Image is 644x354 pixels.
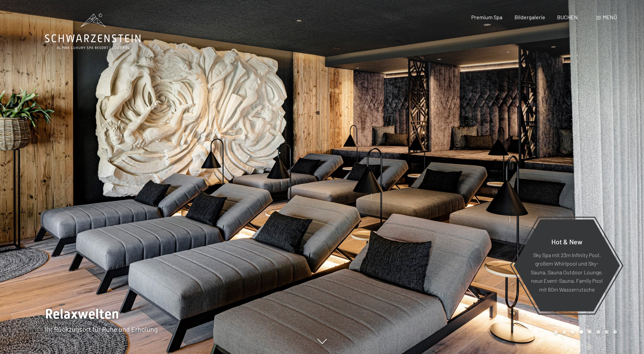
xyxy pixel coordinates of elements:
div: Carousel Page 3 [571,330,575,334]
div: Carousel Pagination [552,330,617,334]
a: Hot & New Sky Spa mit 23m Infinity Pool, großem Whirlpool und Sky-Sauna, Sauna Outdoor Lounge, ne... [513,219,620,312]
div: Carousel Page 8 [613,330,617,334]
span: Hot & New [551,237,582,245]
p: Sky Spa mit 23m Infinity Pool, großem Whirlpool und Sky-Sauna, Sauna Outdoor Lounge, neue Event-S... [530,250,603,294]
div: Carousel Page 4 (Current Slide) [579,330,583,334]
a: Premium Spa [471,14,502,20]
div: Carousel Page 5 [588,330,592,334]
div: Carousel Page 1 [554,330,558,334]
a: Bildergalerie [515,14,545,20]
a: BUCHEN [557,14,578,20]
div: Carousel Page 2 [563,330,566,334]
div: Carousel Page 7 [605,330,609,334]
span: Menü [603,14,617,20]
div: Carousel Page 6 [596,330,600,334]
